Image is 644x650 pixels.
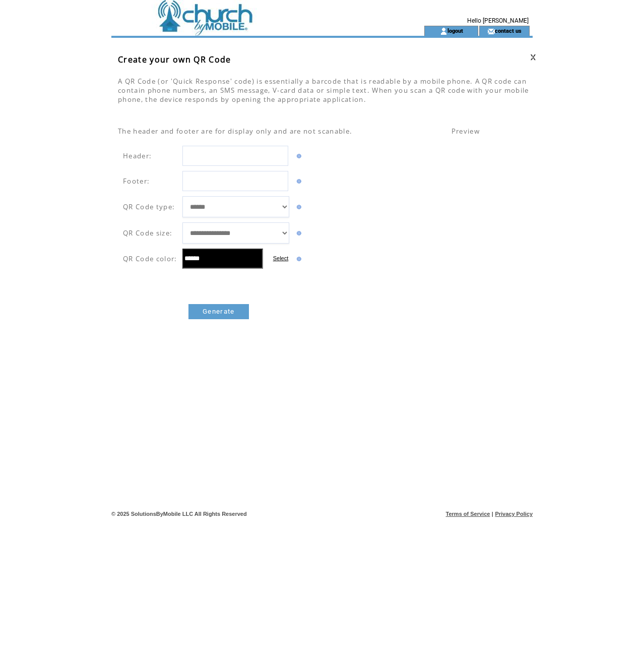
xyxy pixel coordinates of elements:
span: QR Code color: [123,254,177,263]
span: Footer: [123,176,150,186]
span: The header and footer are for display only and are not scanable. [118,127,352,136]
a: contact us [495,27,522,34]
a: Generate [188,304,249,319]
a: logout [447,27,463,34]
label: Select [273,255,289,261]
span: QR Code size: [123,228,172,238]
span: A QR Code (or 'Quick Response' code) is essentially a barcode that is readable by a mobile phone.... [118,77,529,104]
img: contact_us_icon.gif [487,27,495,35]
img: help.gif [294,154,301,158]
img: help.gif [294,179,301,184]
img: account_icon.gif [440,27,447,35]
span: Header: [123,151,152,160]
span: Preview [452,127,480,136]
a: Privacy Policy [495,511,533,517]
span: Hello [PERSON_NAME] [467,17,529,24]
span: QR Code type: [123,202,175,211]
span: | [492,511,493,517]
img: help.gif [294,205,301,209]
span: Create your own QR Code [118,54,231,65]
img: help.gif [294,231,301,235]
img: help.gif [294,257,301,261]
a: Terms of Service [446,511,490,517]
span: © 2025 SolutionsByMobile LLC All Rights Reserved [111,511,247,517]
